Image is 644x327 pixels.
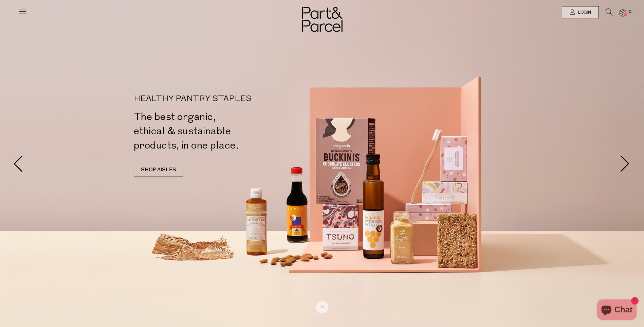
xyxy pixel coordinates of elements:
[576,10,591,15] span: Login
[595,299,639,322] inbox-online-store-chat: Shopify online store chat
[302,7,343,32] img: Part&Parcel
[627,9,633,15] span: 0
[562,6,599,18] a: Login
[620,9,626,16] a: 0
[134,163,183,176] a: SHOP AISLES
[134,110,325,153] h2: The best organic, ethical & sustainable products, in one place.
[134,95,325,103] p: HEALTHY PANTRY STAPLES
